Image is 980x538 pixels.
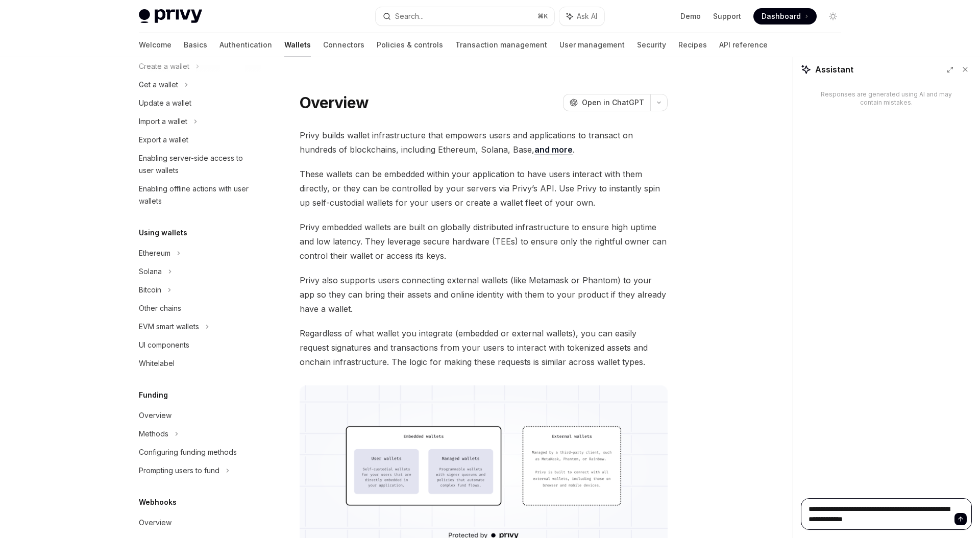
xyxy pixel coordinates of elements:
[131,149,261,180] a: Enabling server-side access to user wallets
[954,513,967,525] button: Send message
[139,339,189,351] div: UI components
[300,128,668,157] span: Privy builds wallet infrastructure that empowers users and applications to transact on hundreds o...
[219,33,272,57] a: Authentication
[139,9,202,23] img: light logo
[559,33,625,57] a: User management
[300,167,668,210] span: These wallets can be embedded within your application to have users interact with them directly, ...
[131,180,261,210] a: Enabling offline actions with user wallets
[753,8,817,25] a: Dashboard
[131,94,261,112] a: Update a wallet
[139,284,161,296] div: Bitcoin
[131,406,261,425] a: Overview
[680,11,701,21] a: Demo
[184,33,207,57] a: Basics
[131,513,261,532] a: Overview
[323,33,364,57] a: Connectors
[377,33,443,57] a: Policies & controls
[395,10,424,22] div: Search...
[300,93,369,112] h1: Overview
[537,12,548,20] span: ⌘ K
[139,247,170,259] div: Ethereum
[825,8,841,25] button: Toggle dark mode
[139,152,255,177] div: Enabling server-side access to user wallets
[139,183,255,207] div: Enabling offline actions with user wallets
[131,299,261,317] a: Other chains
[678,33,707,57] a: Recipes
[139,357,175,370] div: Whitelabel
[300,326,668,369] span: Regardless of what wallet you integrate (embedded or external wallets), you can easily request si...
[139,517,171,529] div: Overview
[300,273,668,316] span: Privy also supports users connecting external wallets (like Metamask or Phantom) to your app so t...
[139,97,191,109] div: Update a wallet
[139,265,162,278] div: Solana
[131,443,261,461] a: Configuring funding methods
[139,79,178,91] div: Get a wallet
[139,33,171,57] a: Welcome
[762,11,801,21] span: Dashboard
[817,90,955,107] div: Responses are generated using AI and may contain mistakes.
[139,389,168,401] h5: Funding
[131,131,261,149] a: Export a wallet
[131,354,261,373] a: Whitelabel
[139,115,187,128] div: Import a wallet
[139,464,219,477] div: Prompting users to fund
[577,11,597,21] span: Ask AI
[139,321,199,333] div: EVM smart wallets
[719,33,768,57] a: API reference
[637,33,666,57] a: Security
[139,446,237,458] div: Configuring funding methods
[139,227,187,239] h5: Using wallets
[284,33,311,57] a: Wallets
[455,33,547,57] a: Transaction management
[563,94,650,111] button: Open in ChatGPT
[139,409,171,422] div: Overview
[139,496,177,508] h5: Webhooks
[139,428,168,440] div: Methods
[131,336,261,354] a: UI components
[559,7,604,26] button: Ask AI
[534,144,573,155] a: and more
[376,7,554,26] button: Search...⌘K
[300,220,668,263] span: Privy embedded wallets are built on globally distributed infrastructure to ensure high uptime and...
[713,11,741,21] a: Support
[139,134,188,146] div: Export a wallet
[582,97,644,108] span: Open in ChatGPT
[815,63,853,76] span: Assistant
[139,302,181,314] div: Other chains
